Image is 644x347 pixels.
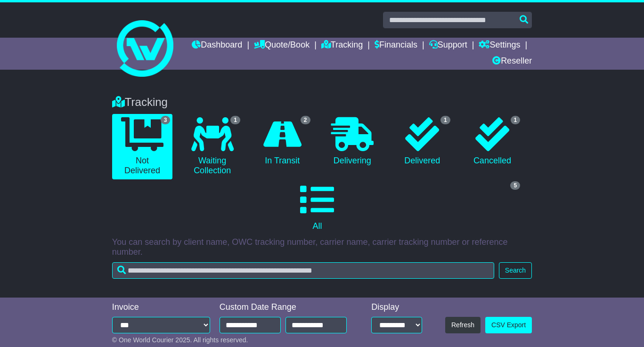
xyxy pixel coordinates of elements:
[445,317,481,333] button: Refresh
[182,114,243,179] a: 1 Waiting Collection
[462,114,523,169] a: 1 Cancelled
[112,237,532,258] p: You can search by client name, OWC tracking number, carrier name, carrier tracking number or refe...
[371,302,422,313] div: Display
[192,38,242,54] a: Dashboard
[112,114,173,179] a: 3 Not Delivered
[479,38,520,54] a: Settings
[485,317,532,333] a: CSV Export
[322,114,383,169] a: Delivering
[161,116,171,124] span: 3
[321,38,363,54] a: Tracking
[492,54,532,70] a: Reseller
[220,302,353,313] div: Custom Date Range
[392,114,453,169] a: 1 Delivered
[112,336,248,344] span: © One World Courier 2025. All rights reserved.
[254,38,310,54] a: Quote/Book
[429,38,467,54] a: Support
[230,116,240,124] span: 1
[440,116,450,124] span: 1
[511,116,521,124] span: 1
[107,96,537,109] div: Tracking
[112,302,210,313] div: Invoice
[252,114,313,169] a: 2 In Transit
[375,38,417,54] a: Financials
[112,179,522,235] a: 5 All
[301,116,310,124] span: 2
[499,262,532,279] button: Search
[510,181,520,190] span: 5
